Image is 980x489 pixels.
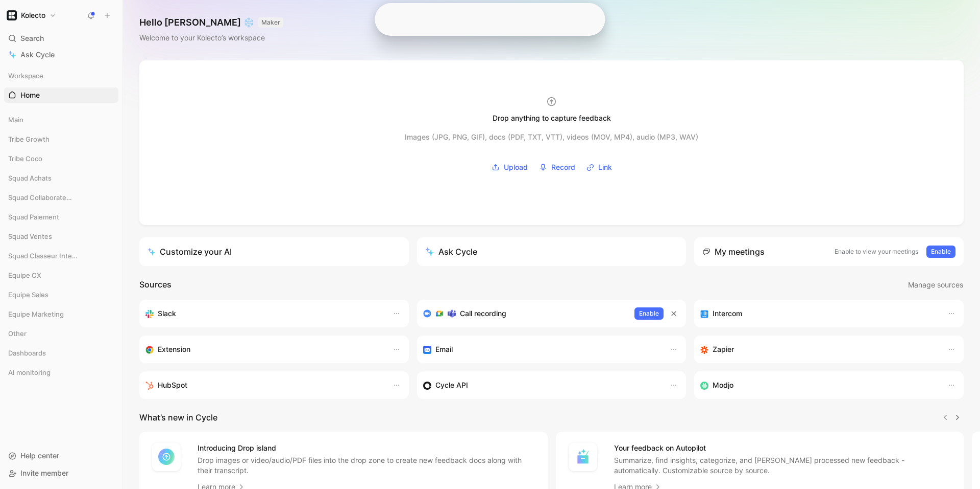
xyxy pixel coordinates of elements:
[926,246,955,258] button: Enable
[20,90,40,100] span: Home
[139,16,283,29] h1: Hello [PERSON_NAME] ❄️
[4,87,118,103] a: Home
[148,246,232,258] div: Customize your AI
[198,442,535,454] h4: Introducing Drop island
[4,151,118,169] div: Tribe Coco
[8,328,27,339] span: Other
[8,134,50,144] span: Tribe Growth
[4,248,118,263] div: Squad Classeur Intelligent
[423,343,660,355] div: Forward emails to your feedback inbox
[4,209,118,225] div: Squad Paiement
[713,307,742,320] h3: Intercom
[8,173,52,183] span: Squad Achats
[700,343,937,355] div: Capture feedback from thousands of sources with Zapier (survey results, recordings, sheets, etc).
[417,237,687,266] button: Ask Cycle
[4,268,118,283] div: Equipe CX
[4,47,118,62] a: Ask Cycle
[598,161,612,173] span: Link
[20,49,55,61] span: Ask Cycle
[551,161,575,173] span: Record
[4,190,118,205] div: Squad Collaborateurs
[145,343,382,355] div: Capture feedback from anywhere on the web
[700,307,937,320] div: Sync your customers, send feedback and get updates in Intercom
[931,247,951,257] span: Enable
[8,212,59,222] span: Squad Paiement
[4,151,118,166] div: Tribe Coco
[4,31,118,46] div: Search
[908,279,963,291] span: Manage sources
[8,348,46,358] span: Dashboards
[4,68,118,83] div: Workspace
[4,268,118,286] div: Equipe CX
[158,307,176,320] h3: Slack
[8,270,41,280] span: Equipe CX
[4,248,118,266] div: Squad Classeur Intelligent
[4,306,118,322] div: Equipe Marketing
[158,343,190,355] h3: Extension
[583,160,616,175] button: Link
[425,246,477,258] div: Ask Cycle
[198,455,535,476] p: Drop images or video/audio/PDF files into the drop zone to create new feedback docs along with th...
[4,8,59,23] button: KolectoKolecto
[835,247,918,257] p: Enable to view your meetings
[405,131,698,143] div: Images (JPG, PNG, GIF), docs (PDF, TXT, VTT), videos (MOV, MP4), audio (MP3, WAV)
[4,131,118,147] div: Tribe Growth
[139,32,283,44] div: Welcome to your Kolecto’s workspace
[139,278,171,292] h2: Sources
[8,192,76,203] span: Squad Collaborateurs
[8,231,52,241] span: Squad Ventes
[21,11,45,20] h1: Kolecto
[614,442,952,454] h4: Your feedback on Autopilot
[4,465,118,481] div: Invite member
[504,161,528,173] span: Upload
[908,278,964,292] button: Manage sources
[4,365,118,383] div: AI monitoring
[258,17,283,28] button: MAKER
[4,345,118,364] div: Dashboards
[4,345,118,361] div: Dashboards
[4,287,118,305] div: Equipe Sales
[493,112,611,124] div: Drop anything to capture feedback
[4,229,118,244] div: Squad Ventes
[713,379,733,391] h3: Modjo
[4,112,118,130] div: Main
[614,455,952,476] p: Summarize, find insights, categorize, and [PERSON_NAME] processed new feedback - automatically. C...
[713,343,734,355] h3: Zapier
[8,367,51,377] span: AI monitoring
[535,160,579,175] button: Record
[145,307,382,320] div: Sync your customers, send feedback and get updates in Slack
[139,411,217,424] h2: What’s new in Cycle
[4,326,118,344] div: Other
[20,32,44,45] span: Search
[20,451,59,460] span: Help center
[4,365,118,380] div: AI monitoring
[8,290,48,300] span: Equipe Sales
[8,251,79,261] span: Squad Classeur Intelligent
[460,307,506,320] h3: Call recording
[4,229,118,247] div: Squad Ventes
[4,448,118,463] div: Help center
[8,309,64,319] span: Equipe Marketing
[158,379,187,391] h3: HubSpot
[4,306,118,325] div: Equipe Marketing
[139,237,409,266] a: Customize your AI
[8,71,43,81] span: Workspace
[4,190,118,208] div: Squad Collaborateurs
[4,131,118,150] div: Tribe Growth
[639,308,659,319] span: Enable
[634,307,664,320] button: Enable
[4,326,118,341] div: Other
[20,469,68,477] span: Invite member
[423,379,660,391] div: Sync customers & send feedback from custom sources. Get inspired by our favorite use case
[423,307,627,320] div: Record & transcribe meetings from Zoom, Meet & Teams.
[4,170,118,186] div: Squad Achats
[8,153,42,164] span: Tribe Coco
[702,246,765,258] div: My meetings
[4,287,118,302] div: Equipe Sales
[435,343,453,355] h3: Email
[4,112,118,127] div: Main
[435,379,468,391] h3: Cycle API
[4,170,118,189] div: Squad Achats
[488,160,531,175] button: Upload
[7,10,17,20] img: Kolecto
